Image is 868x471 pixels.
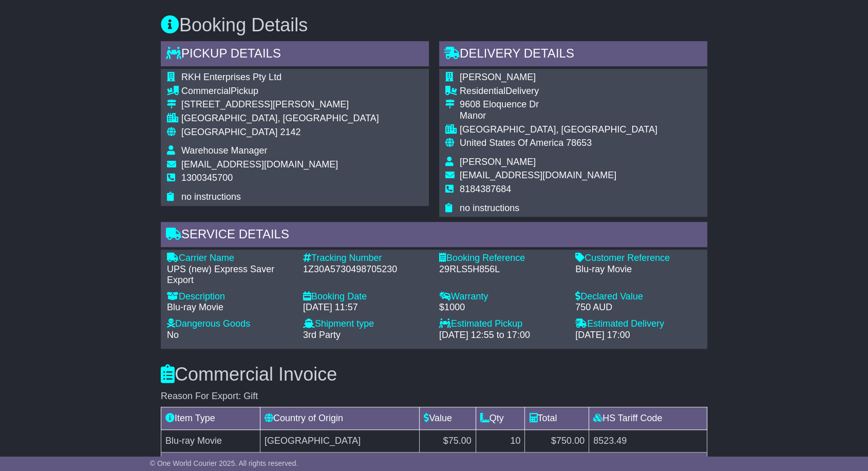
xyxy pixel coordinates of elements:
td: Qty [476,407,525,430]
div: $1000 [439,302,565,313]
div: Warranty [439,291,565,303]
td: $75.00 [420,430,476,453]
td: $750.00 [525,430,589,453]
div: Estimated Pickup [439,318,565,330]
td: Country of Origin [260,407,419,430]
div: Booking Reference [439,253,565,264]
div: 750 AUD [575,302,701,313]
span: Commercial [181,86,231,96]
span: 1300345700 [181,173,233,183]
div: Service Details [161,222,707,250]
span: © One World Courier 2025. All rights reserved. [150,459,298,467]
div: Carrier Name [167,253,293,264]
div: [GEOGRAPHIC_DATA], [GEOGRAPHIC_DATA] [181,113,379,124]
div: Reason For Export: Gift [161,391,707,402]
div: Estimated Delivery [575,318,701,330]
span: 78653 [566,138,592,148]
span: [PERSON_NAME] [460,72,536,82]
div: Declared Value [575,291,701,303]
td: Value [420,407,476,430]
td: 8523.49 [589,430,707,453]
span: no instructions [460,203,519,213]
span: no instructions [181,192,241,202]
div: Tracking Number [303,253,429,264]
div: Dangerous Goods [167,318,293,330]
div: [STREET_ADDRESS][PERSON_NAME] [181,99,379,110]
div: [DATE] 17:00 [575,330,701,341]
div: Delivery [460,86,657,97]
div: [GEOGRAPHIC_DATA], [GEOGRAPHIC_DATA] [460,124,657,136]
span: [GEOGRAPHIC_DATA] [181,127,277,137]
span: [EMAIL_ADDRESS][DOMAIN_NAME] [181,159,338,169]
div: UPS (new) Express Saver Export [167,264,293,286]
div: Booking Date [303,291,429,303]
span: 3rd Party [303,330,341,340]
span: Warehouse Manager [181,145,267,156]
span: No [167,330,179,340]
div: Manor [460,110,657,122]
div: [DATE] 11:57 [303,302,429,313]
div: Shipment type [303,318,429,330]
div: [DATE] 12:55 to 17:00 [439,330,565,341]
h3: Booking Details [161,15,707,35]
td: HS Tariff Code [589,407,707,430]
div: Delivery Details [439,41,707,69]
span: [EMAIL_ADDRESS][DOMAIN_NAME] [460,170,616,180]
div: Blu-ray Movie [575,264,701,275]
span: 2142 [280,127,300,137]
span: United States Of America [460,138,563,148]
div: Customer Reference [575,253,701,264]
h3: Commercial Invoice [161,364,707,385]
td: Blu-ray Movie [161,430,260,453]
div: Pickup Details [161,41,429,69]
span: 8184387684 [460,184,511,194]
span: [PERSON_NAME] [460,157,536,167]
div: Blu-ray Movie [167,302,293,313]
td: Item Type [161,407,260,430]
td: 10 [476,430,525,453]
span: Residential [460,86,505,96]
div: 9608 Eloquence Dr [460,99,657,110]
div: Pickup [181,86,379,97]
td: [GEOGRAPHIC_DATA] [260,430,419,453]
div: 1Z30A5730498705230 [303,264,429,275]
div: Description [167,291,293,303]
span: RKH Enterprises Pty Ltd [181,72,281,82]
div: 29RLS5H856L [439,264,565,275]
td: Total [525,407,589,430]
